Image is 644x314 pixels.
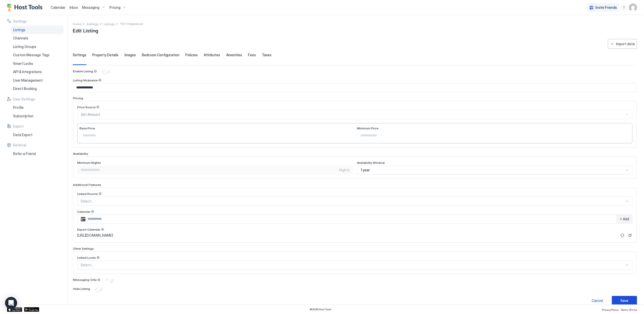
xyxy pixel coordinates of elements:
[73,83,636,92] input: Input Field
[619,232,625,238] button: Refresh
[79,126,95,130] span: Base Price
[11,112,63,120] a: Subscription
[608,39,637,49] button: Import data
[69,5,78,10] a: Inbox
[104,21,115,26] a: Listings
[620,298,628,303] div: Save
[24,307,39,312] a: Google Play Store
[77,228,100,231] span: Export Calendar
[13,143,26,147] span: Referral
[11,51,63,59] a: Custom Message Tags
[602,307,619,312] a: Privacy Policy
[80,131,353,140] input: Input Field
[7,4,45,11] a: Host Tools Logo
[11,34,63,42] a: Channels
[357,161,385,165] span: Availability Window
[7,307,22,312] a: App Store
[357,131,630,140] input: Input Field
[104,22,115,26] span: Listings
[357,126,378,130] span: Minimum Price
[77,192,98,196] span: Linked Rooms
[310,308,332,311] span: © 2025 Host Tools
[73,69,93,73] span: Enable Listing
[142,53,179,57] span: Bedroom Configuration
[73,21,82,26] a: Home
[5,297,17,309] div: Open Intercom Messenger
[621,307,637,312] a: Terms Of Use
[361,168,370,172] span: 1 year
[621,308,637,311] span: Terms Of Use
[612,296,637,305] button: Save
[51,5,65,10] a: Calendar
[13,86,37,91] span: Direct Booking
[73,287,90,291] span: Hide Listing
[87,21,99,26] div: Breadcrumb
[87,22,99,26] span: Settings
[125,53,136,57] span: Images
[11,149,63,158] a: Refer a Friend
[92,53,118,57] span: Property Details
[11,42,63,51] a: Listing Groups
[109,5,120,10] span: Pricing
[627,233,632,238] button: Copy
[86,215,617,223] input: Input Field
[11,84,63,93] a: Direct Booking
[11,68,63,76] a: API & Integrations
[82,5,99,10] span: Messaging
[13,97,35,101] span: User Settings
[13,70,42,74] span: API & Integrations
[621,5,627,11] div: menu
[120,22,143,26] span: Breadcrumb
[13,133,32,137] span: Data Export
[616,41,635,46] div: Import data
[13,61,33,66] span: Smart Locks
[13,19,27,24] span: Settings
[248,53,256,57] span: Fees
[77,233,617,238] a: [URL][DOMAIN_NAME]
[592,298,603,303] div: Cancel
[11,26,63,34] a: Listings
[73,78,98,82] span: Listing Nickname
[11,103,63,112] a: Profile
[620,217,629,221] span: + Add
[73,53,86,57] span: Settings
[13,114,33,118] span: Subscription
[73,247,94,250] span: Other Settings
[73,278,97,282] span: Messaging Only
[226,53,242,57] span: Amenities
[262,53,271,57] span: Taxes
[73,26,98,34] span: Edit Listing
[73,22,82,26] span: Home
[13,28,25,32] span: Listings
[73,152,88,155] span: Availability
[69,5,78,10] span: Inbox
[77,256,96,259] span: Linked Locks
[73,96,83,100] span: Pricing
[77,105,96,109] span: Price Source
[11,76,63,85] a: User Management
[339,168,350,172] span: Nights
[602,308,619,311] span: Privacy Policy
[73,21,82,26] div: Breadcrumb
[13,53,50,57] span: Custom Message Tags
[13,124,24,129] span: Export
[185,53,198,57] span: Policies
[77,210,90,214] span: Calendar
[13,44,36,49] span: Listing Groups
[77,161,101,165] span: Minimum Nights
[11,131,63,139] a: Data Export
[13,151,36,156] span: Refer a Friend
[13,36,28,40] span: Channels
[51,5,65,10] span: Calendar
[73,183,101,187] span: Additional Features
[87,21,99,26] a: Settings
[77,233,113,238] span: [URL][DOMAIN_NAME]
[13,105,24,110] span: Profile
[595,5,617,10] span: Invite Friends
[585,296,610,305] button: Cancel
[629,4,637,12] div: User profile
[11,59,63,68] a: Smart Locks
